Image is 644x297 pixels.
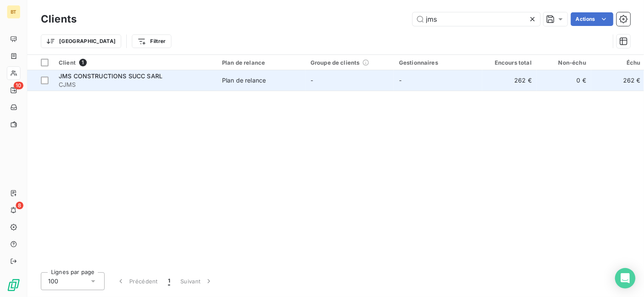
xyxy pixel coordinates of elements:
[111,272,163,290] button: Précédent
[222,76,266,85] div: Plan de relance
[487,59,532,66] div: Encours total
[311,59,360,66] span: Groupe de clients
[482,70,537,91] td: 262 €
[59,80,212,89] span: CJMS
[79,59,87,66] span: 1
[41,11,77,27] h3: Clients
[537,70,591,91] td: 0 €
[615,268,635,288] div: Open Intercom Messenger
[168,277,170,286] span: 1
[59,59,76,66] span: Client
[413,12,540,26] input: Rechercher
[14,82,23,89] span: 10
[7,5,20,19] div: BT
[596,59,641,66] div: Échu
[163,272,175,290] button: 1
[399,59,477,66] div: Gestionnaires
[222,59,300,66] div: Plan de relance
[48,277,58,286] span: 100
[175,272,218,290] button: Suivant
[41,34,121,48] button: [GEOGRAPHIC_DATA]
[16,202,23,209] span: 8
[399,77,402,84] span: -
[571,12,613,26] button: Actions
[7,278,20,292] img: Logo LeanPay
[59,72,162,80] span: JMS CONSTRUCTIONS SUCC SARL
[542,59,586,66] div: Non-échu
[132,34,171,48] button: Filtrer
[311,77,313,84] span: -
